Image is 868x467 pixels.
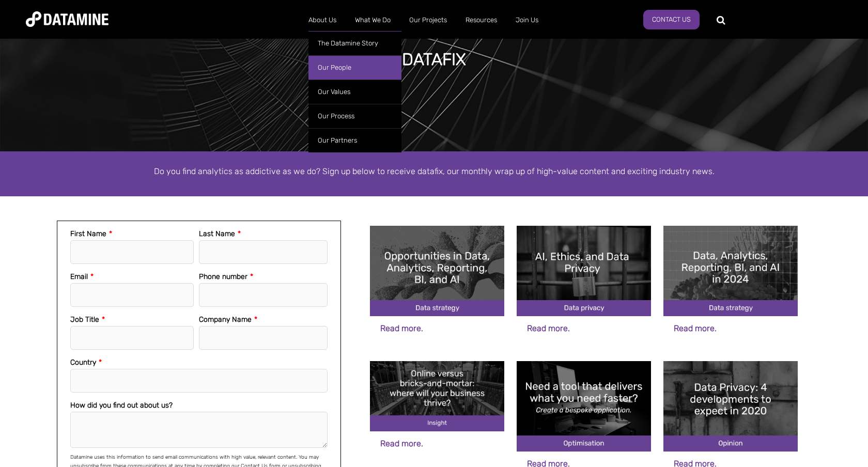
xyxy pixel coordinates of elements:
[527,323,570,333] a: Read more.
[70,315,99,324] span: Job Title
[308,80,401,104] a: Our Values
[199,315,252,324] span: Company Name
[346,7,400,34] a: What We Do
[70,272,88,281] span: Email
[380,439,423,448] a: Read more.
[308,31,401,55] a: The Datamine Story
[402,48,466,71] h1: DATAFIX
[308,128,401,152] a: Our Partners
[199,272,247,281] span: Phone number
[139,164,729,178] p: Do you find analytics as addictive as we do? Sign up below to receive datafix, our monthly wrap u...
[308,55,401,80] a: Our People
[380,323,423,333] a: Read more.
[400,7,456,34] a: Our Projects
[674,323,717,333] a: Read more.
[26,11,109,27] img: Datamine
[299,7,346,34] a: About Us
[199,229,235,238] span: Last Name
[506,7,548,34] a: Join Us
[456,7,506,34] a: Resources
[70,358,96,367] span: Country
[70,401,173,410] span: How did you find out about us?
[70,229,106,238] span: First Name
[643,10,700,29] a: Contact Us
[308,104,401,128] a: Our Process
